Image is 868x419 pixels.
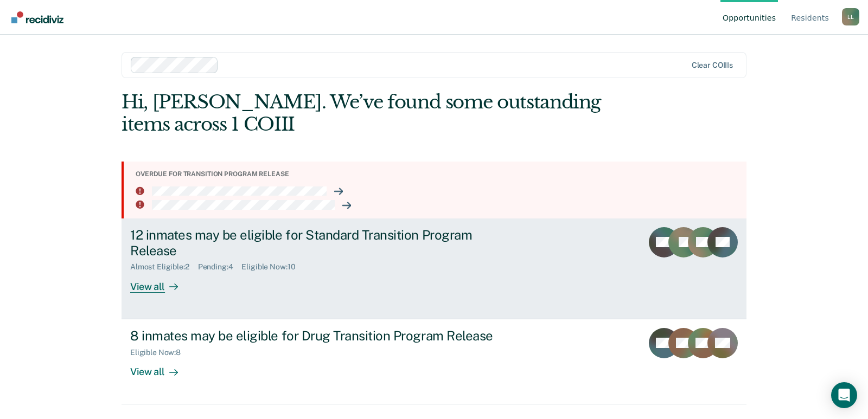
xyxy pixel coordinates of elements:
a: 12 inmates may be eligible for Standard Transition Program ReleaseAlmost Eligible:2Pending:4Eligi... [122,218,746,319]
div: View all [130,272,191,293]
div: Pending : 4 [198,262,242,272]
button: Profile dropdown button [842,8,859,25]
div: Eligible Now : 8 [130,348,189,357]
div: Open Intercom Messenger [831,382,857,408]
img: Recidiviz [11,11,63,23]
div: Clear COIIIs [692,61,733,70]
div: Eligible Now : 10 [241,262,304,272]
div: Almost Eligible : 2 [130,262,198,272]
a: 8 inmates may be eligible for Drug Transition Program ReleaseEligible Now:8View all [122,319,746,404]
div: 8 inmates may be eligible for Drug Transition Program Release [130,328,511,344]
div: L L [842,8,859,25]
div: Hi, [PERSON_NAME]. We’ve found some outstanding items across 1 COIII [122,91,622,136]
div: View all [130,357,191,378]
div: 12 inmates may be eligible for Standard Transition Program Release [130,227,511,259]
div: Overdue for transition program release [136,170,738,178]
